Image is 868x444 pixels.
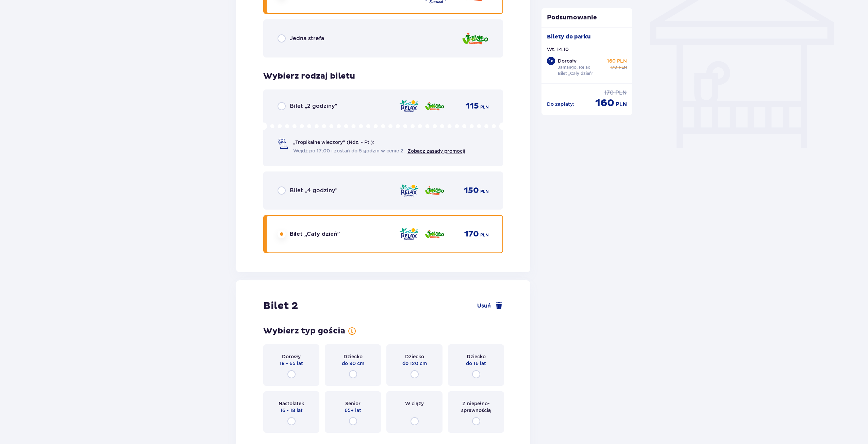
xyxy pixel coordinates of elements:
[402,360,427,367] span: do 120 cm
[263,326,345,336] h3: Wybierz typ gościa
[607,57,627,64] p: 160 PLN
[466,360,486,367] span: do 16 lat
[454,400,498,414] span: Z niepełno­sprawnością
[399,99,419,113] img: Relax
[407,148,465,154] a: Zobacz zasady promocji
[547,57,555,65] div: 1 x
[290,35,324,42] span: Jedna strefa
[604,89,614,97] span: 170
[558,70,594,77] p: Bilet „Cały dzień”
[547,46,569,53] p: Wt. 14.10
[282,353,301,360] span: Dorosły
[464,185,479,196] span: 150
[615,89,627,97] span: PLN
[619,64,627,70] span: PLN
[293,139,374,146] span: „Tropikalne wieczory" (Ndz. - Pt.):
[280,407,303,414] span: 16 - 18 lat
[399,227,419,241] img: Relax
[290,187,337,194] span: Bilet „4 godziny”
[279,400,304,407] span: Nastolatek
[290,230,340,238] span: Bilet „Cały dzień”
[263,299,298,312] h2: Bilet 2
[547,101,574,108] p: Do zapłaty :
[616,101,627,108] span: PLN
[344,353,363,360] span: Dziecko
[477,302,503,310] a: Usuń
[293,147,405,154] span: Wejdź po 17:00 i zostań do 5 godzin w cenie 2.
[558,64,590,70] p: Jamango, Relax
[480,188,489,195] span: PLN
[610,64,617,70] span: 170
[480,104,489,110] span: PLN
[424,99,445,113] img: Jamango
[547,33,591,40] p: Bilety do parku
[405,353,424,360] span: Dziecko
[342,360,364,367] span: do 90 cm
[290,102,337,110] span: Bilet „2 godziny”
[477,302,491,310] span: Usuń
[558,57,577,64] p: Dorosły
[424,227,445,241] img: Jamango
[480,232,489,238] span: PLN
[424,183,445,198] img: Jamango
[464,229,479,239] span: 170
[405,400,424,407] span: W ciąży
[263,71,355,81] h3: Wybierz rodzaj biletu
[466,101,479,111] span: 115
[399,183,419,198] img: Relax
[462,29,489,48] img: Jamango
[280,360,303,367] span: 18 - 65 lat
[467,353,486,360] span: Dziecko
[345,400,361,407] span: Senior
[345,407,361,414] span: 65+ lat
[595,97,614,110] span: 160
[541,14,633,22] p: Podsumowanie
